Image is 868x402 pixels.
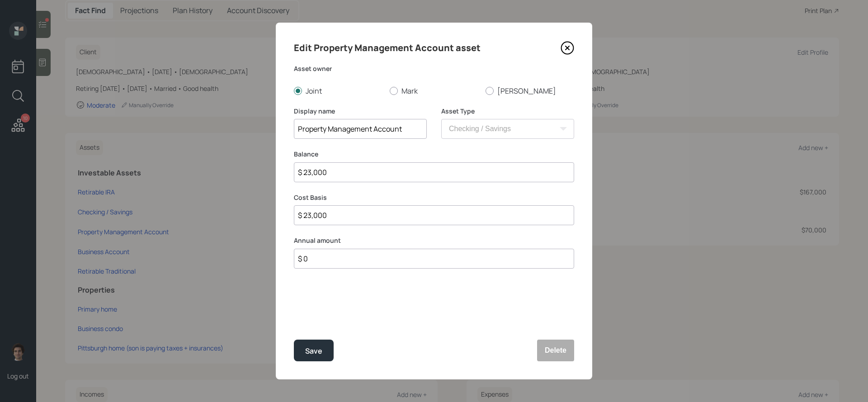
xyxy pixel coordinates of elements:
[390,86,478,96] label: Mark
[294,236,574,245] label: Annual amount
[294,86,382,96] label: Joint
[294,64,574,73] label: Asset owner
[294,150,574,159] label: Balance
[441,107,574,116] label: Asset Type
[486,86,574,96] label: [PERSON_NAME]
[537,340,574,361] button: Delete
[294,41,481,55] h4: Edit Property Management Account asset
[294,340,334,361] button: Save
[294,107,427,116] label: Display name
[305,345,322,357] div: Save
[294,193,574,202] label: Cost Basis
